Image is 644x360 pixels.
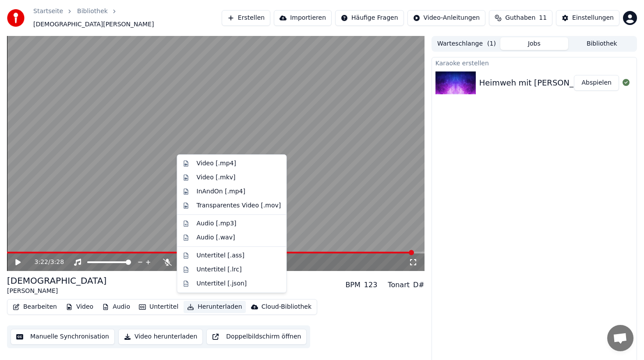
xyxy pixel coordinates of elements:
button: Erstellen [222,10,270,26]
button: Video [62,301,97,313]
nav: breadcrumb [33,7,222,29]
button: Importieren [274,10,332,26]
button: Doppelbildschirm öffnen [206,329,307,345]
button: Audio [99,301,134,313]
div: D# [413,280,425,290]
div: [PERSON_NAME] [7,287,106,296]
button: Bearbeiten [9,301,60,313]
div: Tonart [388,280,410,290]
div: Video [.mp4] [197,159,236,168]
button: Jobs [500,37,568,50]
button: Video-Anleitungen [407,10,486,26]
div: Transparentes Video [.mov] [197,201,281,210]
div: Untertitel [.ass] [197,251,244,260]
a: Chat öffnen [607,325,633,351]
button: Bibliothek [568,37,636,50]
div: Cloud-Bibliothek [262,303,311,311]
div: InAndOn [.mp4] [197,187,246,196]
a: Bibliothek [77,7,108,16]
div: Untertitel [.json] [197,279,247,288]
span: 3:22 [35,258,48,267]
img: youka [7,9,25,27]
span: [DEMOGRAPHIC_DATA][PERSON_NAME] [33,20,154,29]
button: Häufige Fragen [335,10,404,26]
div: Einstellungen [572,14,614,22]
div: Video [.mkv] [197,173,236,182]
button: Abspielen [574,75,619,91]
div: [DEMOGRAPHIC_DATA] [7,274,106,287]
div: BPM [345,280,360,290]
span: ( 1 ) [487,39,496,48]
div: Heimweh mit [PERSON_NAME] [479,77,600,89]
button: Video herunterladen [118,329,203,345]
button: Untertitel [135,301,182,313]
div: Audio [.mp3] [197,219,237,228]
div: Karaoke erstellen [432,57,637,68]
button: Warteschlange [433,37,500,50]
span: 11 [539,14,547,22]
div: 123 [364,280,378,290]
span: 3:28 [50,258,64,267]
div: Audio [.wav] [197,233,235,242]
button: Guthaben11 [489,10,552,26]
div: / [35,258,56,267]
span: Guthaben [505,14,535,22]
a: Startseite [33,7,63,16]
button: Manuelle Synchronisation [11,329,115,345]
button: Einstellungen [556,10,619,26]
div: Untertitel [.lrc] [197,265,242,274]
button: Herunterladen [184,301,245,313]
